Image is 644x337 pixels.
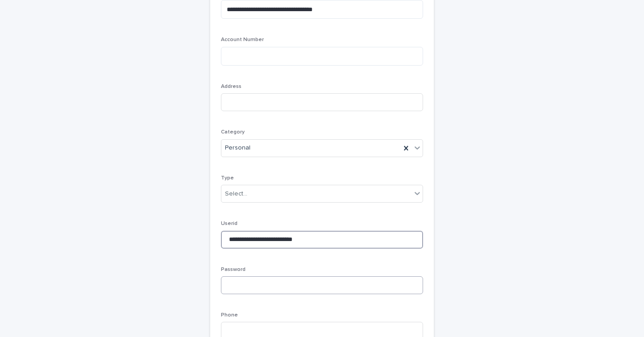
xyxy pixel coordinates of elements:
span: Userid [221,221,237,226]
span: Password [221,267,246,272]
div: Select... [225,189,247,199]
span: Account Number [221,37,264,42]
span: Phone [221,312,238,318]
span: Address [221,84,241,89]
span: Personal [225,143,250,153]
span: Category [221,129,245,135]
span: Type [221,175,234,181]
